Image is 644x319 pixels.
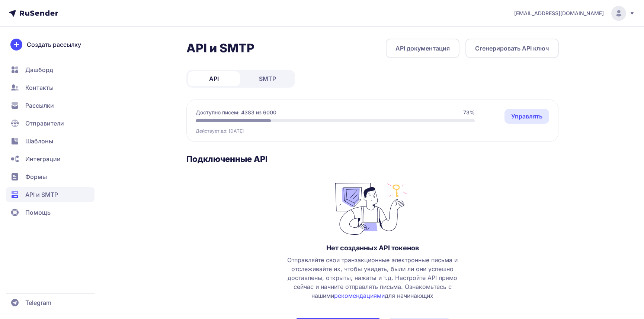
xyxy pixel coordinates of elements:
[25,208,51,217] span: Помощь
[25,101,54,110] span: Рассылки
[463,109,475,116] span: 73%
[25,119,64,128] span: Отправители
[27,40,81,49] span: Создать рассылку
[196,109,276,116] span: Доступно писем: 4383 из 6000
[465,39,559,58] button: Сгенерировать API ключ
[241,71,294,86] a: SMTP
[25,190,58,199] span: API и SMTP
[335,179,410,235] img: no_photo
[25,65,53,74] span: Дашборд
[514,10,604,17] span: [EMAIL_ADDRESS][DOMAIN_NAME]
[25,172,47,181] span: Формы
[25,154,61,163] span: Интеграции
[25,298,51,307] span: Telegram
[196,128,244,134] span: Действует до: [DATE]
[186,41,254,56] h2: API и SMTP
[188,71,240,86] a: API
[326,244,419,253] h3: Нет созданных API токенов
[334,292,385,299] a: рекомендациями
[386,39,459,58] a: API документация
[259,74,276,83] span: SMTP
[6,295,94,310] a: Telegram
[25,137,53,146] span: Шаблоны
[25,83,54,92] span: Контакты
[280,255,465,300] span: Отправляйте свои транзакционные электронные письма и отслеживайте их, чтобы увидеть, были ли они ...
[209,74,219,83] span: API
[186,154,559,164] h3: Подключенные API
[504,109,549,124] a: Управлять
